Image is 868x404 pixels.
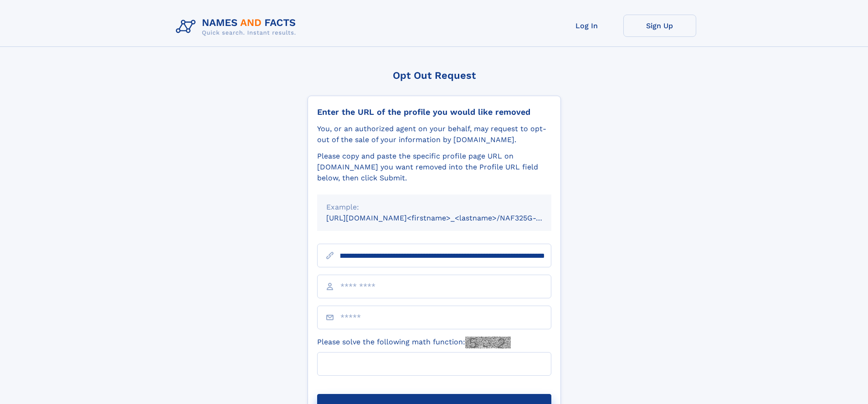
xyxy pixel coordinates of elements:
[308,70,561,81] div: Opt Out Request
[326,214,569,222] small: [URL][DOMAIN_NAME]<firstname>_<lastname>/NAF325G-xxxxxxxx
[623,15,696,37] a: Sign Up
[317,337,511,348] label: Please solve the following math function:
[172,15,303,39] img: Logo Names and Facts
[317,107,551,117] div: Enter the URL of the profile you would like removed
[550,15,623,37] a: Log In
[326,202,542,213] div: Example:
[317,123,551,145] div: You, or an authorized agent on your behalf, may request to opt-out of the sale of your informatio...
[317,151,551,184] div: Please copy and paste the specific profile page URL on [DOMAIN_NAME] you want removed into the Pr...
